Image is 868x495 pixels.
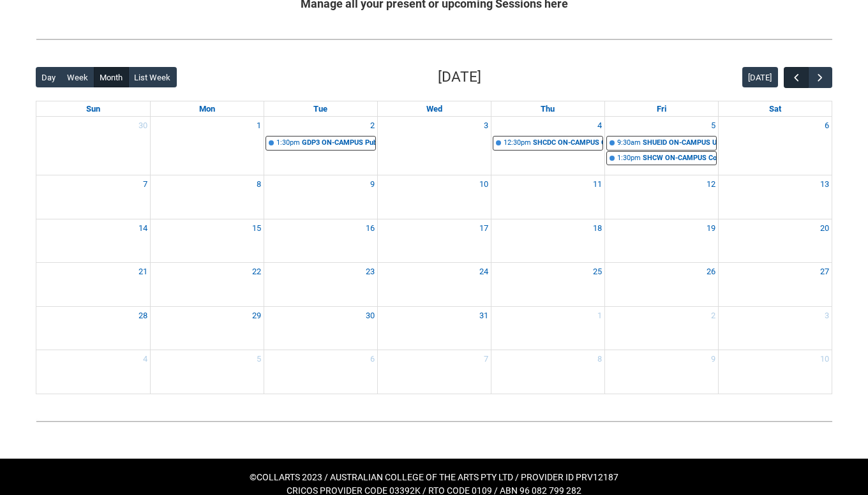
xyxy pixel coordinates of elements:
[604,117,718,175] td: Go to December 5, 2025
[424,101,445,117] a: Wednesday
[818,175,832,193] a: Go to December 13, 2025
[718,306,832,350] td: Go to January 3, 2026
[302,138,375,149] div: GDP3 ON-CAMPUS Publication Design STAGE 3 | Studio 11 ([PERSON_NAME][GEOGRAPHIC_DATA] L1) (capaci...
[481,350,491,368] a: Go to January 7, 2026
[590,219,604,237] a: Go to December 18, 2025
[197,101,218,117] a: Monday
[604,175,718,219] td: Go to December 12, 2025
[264,263,377,307] td: Go to December 23, 2025
[36,219,150,263] td: Go to December 14, 2025
[136,219,150,237] a: Go to December 14, 2025
[250,263,264,281] a: Go to December 22, 2025
[818,263,832,281] a: Go to December 27, 2025
[264,175,377,219] td: Go to December 9, 2025
[704,263,718,281] a: Go to December 26, 2025
[718,219,832,263] td: Go to December 20, 2025
[368,175,377,193] a: Go to December 9, 2025
[708,117,718,135] a: Go to December 5, 2025
[708,307,718,325] a: Go to January 2, 2026
[718,175,832,219] td: Go to December 13, 2025
[377,306,491,350] td: Go to December 31, 2025
[36,175,150,219] td: Go to December 7, 2025
[643,153,716,164] div: SHCW ON-CAMPUS Copywriting | Studio 10 ([PERSON_NAME]. L1) (capacity x20ppl) | [PERSON_NAME]
[718,117,832,175] td: Go to December 6, 2025
[276,138,300,149] div: 1:30pm
[136,307,150,325] a: Go to December 28, 2025
[36,117,150,175] td: Go to November 30, 2025
[590,175,604,193] a: Go to December 11, 2025
[36,33,832,46] img: REDU_GREY_LINE
[604,306,718,350] td: Go to January 2, 2026
[590,263,604,281] a: Go to December 25, 2025
[818,219,832,237] a: Go to December 20, 2025
[363,219,377,237] a: Go to December 16, 2025
[477,175,491,193] a: Go to December 10, 2025
[264,306,377,350] td: Go to December 30, 2025
[140,175,150,193] a: Go to December 7, 2025
[377,117,491,175] td: Go to December 3, 2025
[491,175,604,219] td: Go to December 11, 2025
[617,138,641,149] div: 9:30am
[538,101,557,117] a: Thursday
[491,263,604,307] td: Go to December 25, 2025
[438,66,481,88] h2: [DATE]
[377,175,491,219] td: Go to December 10, 2025
[150,117,264,175] td: Go to December 1, 2025
[36,350,150,394] td: Go to January 4, 2026
[254,350,264,368] a: Go to January 5, 2026
[767,101,784,117] a: Saturday
[822,117,832,135] a: Go to December 6, 2025
[491,117,604,175] td: Go to December 4, 2025
[150,350,264,394] td: Go to January 5, 2026
[654,101,669,117] a: Friday
[150,219,264,263] td: Go to December 15, 2025
[643,138,716,149] div: SHUEID ON-CAMPUS User Experience & Interface Design | Studio 11 ([PERSON_NAME]. L1) (capacity xpp...
[595,350,604,368] a: Go to January 8, 2026
[708,350,718,368] a: Go to January 9, 2026
[36,263,150,307] td: Go to December 21, 2025
[140,350,150,368] a: Go to January 4, 2026
[491,350,604,394] td: Go to January 8, 2026
[250,219,264,237] a: Go to December 15, 2025
[368,117,377,135] a: Go to December 2, 2025
[264,350,377,394] td: Go to January 6, 2026
[604,350,718,394] td: Go to January 9, 2026
[128,67,177,87] button: List Week
[504,138,531,149] div: 12:30pm
[136,263,150,281] a: Go to December 21, 2025
[718,263,832,307] td: Go to December 27, 2025
[36,306,150,350] td: Go to December 28, 2025
[481,117,491,135] a: Go to December 3, 2025
[84,101,103,117] a: Sunday
[808,67,832,88] button: Next Month
[264,117,377,175] td: Go to December 2, 2025
[604,263,718,307] td: Go to December 26, 2025
[477,219,491,237] a: Go to December 17, 2025
[477,263,491,281] a: Go to December 24, 2025
[617,153,641,164] div: 1:30pm
[377,350,491,394] td: Go to January 7, 2026
[784,67,808,88] button: Previous Month
[363,263,377,281] a: Go to December 23, 2025
[477,307,491,325] a: Go to December 31, 2025
[150,306,264,350] td: Go to December 29, 2025
[311,101,330,117] a: Tuesday
[704,219,718,237] a: Go to December 19, 2025
[36,67,62,87] button: Day
[377,263,491,307] td: Go to December 24, 2025
[604,219,718,263] td: Go to December 19, 2025
[595,117,604,135] a: Go to December 4, 2025
[36,415,832,428] img: REDU_GREY_LINE
[818,350,832,368] a: Go to January 10, 2026
[254,175,264,193] a: Go to December 8, 2025
[150,175,264,219] td: Go to December 8, 2025
[491,306,604,350] td: Go to January 1, 2026
[822,307,832,325] a: Go to January 3, 2026
[491,219,604,263] td: Go to December 18, 2025
[254,117,264,135] a: Go to December 1, 2025
[533,138,602,149] div: SHCDC ON-CAMPUS Contemporary Art, Design & Cultural History | Studio 10 ([PERSON_NAME]. L1) (capa...
[94,67,129,87] button: Month
[150,263,264,307] td: Go to December 22, 2025
[136,117,150,135] a: Go to November 30, 2025
[718,350,832,394] td: Go to January 10, 2026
